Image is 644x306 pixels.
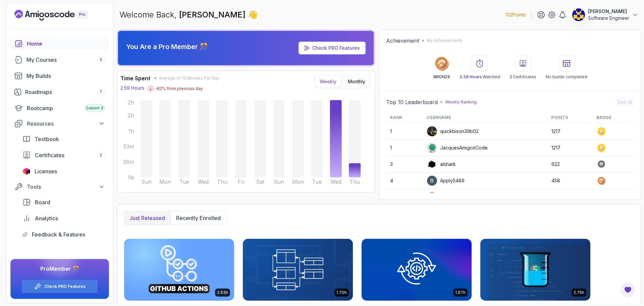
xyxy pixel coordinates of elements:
a: Landing page [14,10,103,20]
span: [PERSON_NAME] [179,10,248,19]
p: My Achievements [427,38,462,43]
img: Java Unit Testing and TDD card [480,239,590,301]
td: 1 [386,140,423,156]
a: analytics [18,212,109,225]
button: See all [615,97,634,107]
button: Weekly [315,76,341,87]
tspan: Sun [141,178,152,185]
div: Bootcamp [27,104,105,112]
tspan: Tue [179,178,189,185]
p: -82 % from previous day [155,86,203,91]
td: 337 [547,189,593,206]
a: licenses [18,165,109,178]
button: user profile image[PERSON_NAME]Software Engineer [572,8,639,21]
p: 1.70h [336,290,347,295]
tspan: Thu [350,178,360,185]
div: Home [27,40,105,48]
button: Monthly [343,76,370,87]
a: home [10,37,109,50]
tspan: 2h [128,112,134,119]
a: Check PRO Features [44,284,86,289]
span: Board [35,198,50,206]
h2: Top 10 Leaderboard [386,98,438,106]
div: Tools [27,183,105,191]
th: Username [423,112,547,123]
tspan: 53m [123,143,134,150]
p: Just released [129,214,165,222]
div: Roadmaps [25,88,105,96]
div: quickbison39b02 [427,126,479,137]
p: Watched [460,74,500,80]
p: 2.59 Hours [120,85,144,91]
p: Welcome Back, [119,9,258,20]
p: No builds completed [546,74,587,80]
img: default monster avatar [427,143,437,153]
div: JacquesAmigosCode [427,142,488,153]
tspan: Mon [292,178,304,185]
span: Analytics [35,214,58,222]
img: Java Integration Testing card [362,239,472,301]
h3: Time Spent [120,74,150,82]
tspan: Mon [159,178,171,185]
button: Resources [10,118,109,130]
td: 458 [547,173,593,189]
span: Cohort 3 [86,105,103,111]
p: [PERSON_NAME] [588,8,629,15]
p: Recently enrolled [176,214,221,222]
td: 622 [547,156,593,173]
span: Feedback & Features [32,230,85,238]
tspan: Fri [238,178,245,185]
p: 1.67h [455,290,466,295]
a: feedback [18,228,109,241]
div: alshark [427,159,456,170]
div: My Courses [26,56,105,64]
p: 2.75h [574,290,584,295]
a: textbook [18,132,109,146]
td: 5 [386,189,423,206]
p: Software Engineer [588,15,629,21]
button: Open Feedback Button [620,282,636,298]
span: Certificates [35,151,64,159]
button: Check PRO Features [21,279,98,293]
p: Certificates [509,74,536,80]
tspan: Wed [330,178,341,185]
td: 1 [386,123,423,140]
a: bootcamp [10,101,109,115]
img: user profile image [427,126,437,136]
button: Recently enrolled [170,211,226,225]
p: 132 Points [505,11,526,18]
a: courses [10,53,109,67]
div: Resources [27,120,105,128]
div: wildmongoosefb425 [427,192,486,203]
tspan: 1h [128,128,134,134]
p: You Are a Pro Member 🎊 [126,42,208,51]
td: 1217 [547,140,593,156]
th: Rank [386,112,423,123]
tspan: Thu [217,178,227,185]
img: user profile image [572,8,585,21]
span: 2.59 Hours [460,74,482,79]
p: BRONZE [433,74,450,80]
a: Check PRO Features [299,42,366,54]
a: Check PRO Features [312,45,360,51]
h2: Achievement [386,37,419,45]
td: 3 [386,156,423,173]
span: 2 [100,152,102,158]
a: roadmaps [10,85,109,99]
img: CI/CD with GitHub Actions card [124,239,234,301]
span: Textbook [35,135,59,143]
button: Just released [124,211,170,225]
tspan: 26m [123,159,134,165]
p: 2.63h [217,290,228,295]
img: Database Design & Implementation card [243,239,353,301]
tspan: 0s [128,174,134,181]
div: Apply5489 [427,175,465,186]
tspan: Wed [198,178,209,185]
span: Licenses [35,167,57,175]
span: Average of 13 Minutes Per Day [159,76,219,81]
th: Points [547,112,593,123]
button: Tools [10,181,109,193]
tspan: Sun [274,178,284,185]
th: Badge [593,112,634,123]
img: user profile image [427,192,437,202]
